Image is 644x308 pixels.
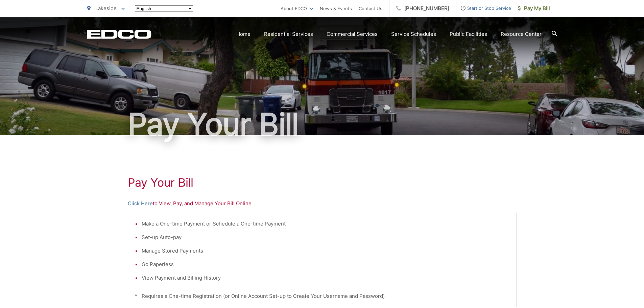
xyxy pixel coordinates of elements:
[264,30,313,38] a: Residential Services
[327,30,378,38] a: Commercial Services
[128,199,153,208] a: Click Here
[95,5,117,11] span: Lakeside
[142,274,509,282] li: View Payment and Billing History
[128,199,517,208] p: to View, Pay, and Manage Your Bill Online
[391,30,436,38] a: Service Schedules
[142,220,509,228] li: Make a One-time Payment or Schedule a One-time Payment
[135,292,509,300] p: * Requires a One-time Registration (or Online Account Set-up to Create Your Username and Password)
[518,4,550,13] span: Pay My Bill
[128,176,517,189] h1: Pay Your Bill
[501,30,542,38] a: Resource Center
[320,4,352,13] a: News & Events
[359,4,382,13] a: Contact Us
[87,29,151,39] a: EDCD logo. Return to the homepage.
[87,108,557,141] h1: Pay Your Bill
[142,247,509,255] li: Manage Stored Payments
[281,4,313,13] a: About EDCO
[135,5,193,12] select: Select a language
[142,233,509,241] li: Set-up Auto-pay
[236,30,251,38] a: Home
[450,30,487,38] a: Public Facilities
[142,260,509,268] li: Go Paperless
